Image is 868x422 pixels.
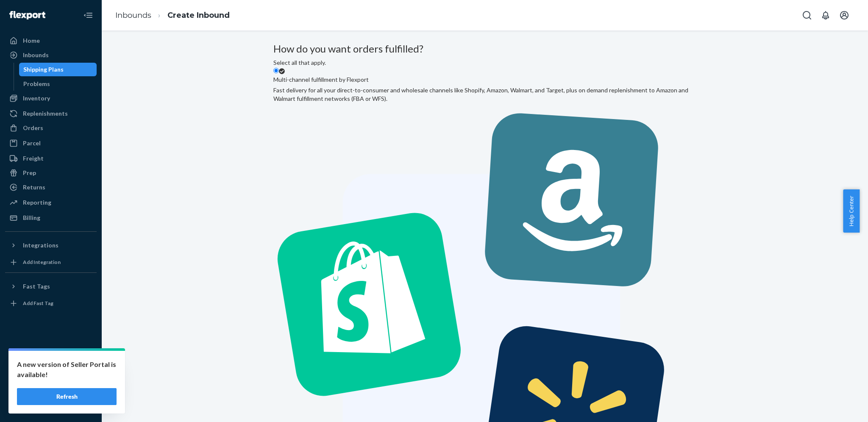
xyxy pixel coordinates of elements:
[80,7,97,24] button: Close Navigation
[5,239,97,252] button: Integrations
[23,65,64,74] div: Shipping Plans
[843,189,860,233] button: Help Center
[23,109,68,118] div: Replenishments
[5,152,97,165] a: Freight
[23,36,40,45] div: Home
[23,214,40,222] div: Billing
[5,180,97,194] a: Returns
[5,107,97,120] a: Replenishments
[167,11,230,20] a: Create Inbound
[5,211,97,225] a: Billing
[23,154,44,163] div: Freight
[273,86,696,103] div: Fast delivery for all your direct-to-consumer and wholesale channels like Shopify, Amazon, Walmar...
[5,355,97,369] a: Settings
[273,43,696,54] h3: How do you want orders fulfilled?
[19,77,97,91] a: Problems
[5,369,97,383] a: Talk to Support
[836,7,853,24] button: Open account menu
[5,166,97,180] a: Prep
[5,398,97,412] button: Give Feedback
[23,124,43,132] div: Orders
[273,68,279,73] input: Multi-channel fulfillment by FlexportFast delivery for all your direct-to-consumer and wholesale ...
[5,297,97,310] a: Add Fast Tag
[115,11,151,20] a: Inbounds
[23,169,36,177] div: Prep
[17,388,117,405] button: Refresh
[5,136,97,150] a: Parcel
[9,11,45,19] img: Flexport logo
[5,384,97,397] a: Help Center
[273,75,369,84] label: Multi-channel fulfillment by Flexport
[23,51,49,59] div: Inbounds
[23,282,50,291] div: Fast Tags
[817,7,834,24] button: Open notifications
[798,7,815,24] button: Open Search Box
[23,241,58,250] div: Integrations
[23,139,41,147] div: Parcel
[23,183,45,192] div: Returns
[23,258,61,266] div: Add Integration
[5,34,97,47] a: Home
[5,255,97,269] a: Add Integration
[5,121,97,135] a: Orders
[5,280,97,293] button: Fast Tags
[273,58,696,67] div: Select all that apply.
[23,300,53,307] div: Add Fast Tag
[5,48,97,62] a: Inbounds
[19,63,97,76] a: Shipping Plans
[23,94,50,103] div: Inventory
[17,359,117,380] p: A new version of Seller Portal is available!
[23,80,50,88] div: Problems
[5,92,97,105] a: Inventory
[108,3,236,28] ol: breadcrumbs
[5,196,97,209] a: Reporting
[23,198,51,207] div: Reporting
